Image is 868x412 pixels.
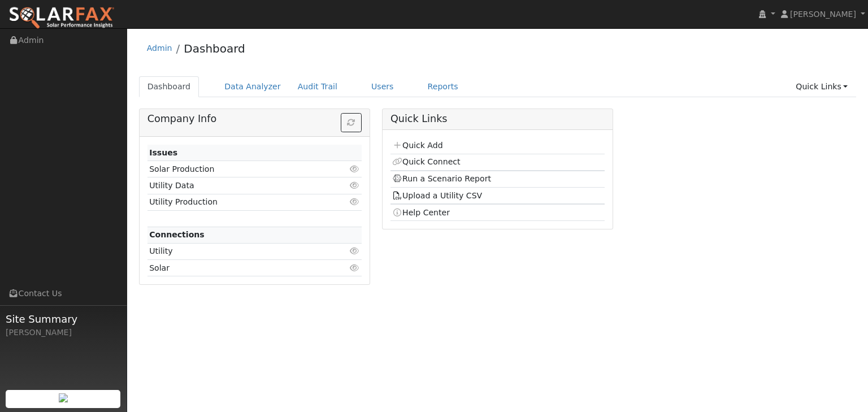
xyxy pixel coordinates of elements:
span: [PERSON_NAME] [790,10,856,19]
img: SolarFax [8,6,115,30]
i: Click to view [350,247,360,255]
a: Reports [419,76,467,97]
i: Click to view [350,165,360,173]
a: Users [363,76,402,97]
a: Audit Trail [289,76,346,97]
h5: Company Info [147,113,362,125]
a: Quick Connect [392,157,460,166]
a: Upload a Utility CSV [392,191,482,200]
a: Admin [147,44,172,53]
strong: Connections [149,230,205,239]
td: Utility Data [147,177,327,194]
a: Dashboard [184,42,245,55]
td: Solar Production [147,161,327,177]
div: [PERSON_NAME] [6,327,121,339]
a: Quick Add [392,141,442,150]
td: Solar [147,260,327,276]
h5: Quick Links [390,113,605,125]
i: Click to view [350,198,360,206]
span: Site Summary [6,311,121,327]
td: Utility [147,243,327,259]
a: Run a Scenario Report [392,174,491,183]
a: Help Center [392,208,450,217]
i: Click to view [350,264,360,272]
i: Click to view [350,181,360,189]
td: Utility Production [147,194,327,210]
a: Quick Links [787,76,856,97]
strong: Issues [149,148,177,157]
a: Data Analyzer [216,76,289,97]
a: Dashboard [139,76,199,97]
img: retrieve [59,393,68,402]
